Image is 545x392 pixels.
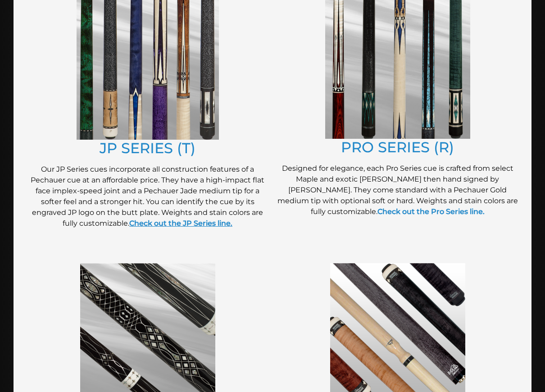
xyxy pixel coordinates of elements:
a: PRO SERIES (R) [341,138,454,156]
p: Our JP Series cues incorporate all construction features of a Pechauer cue at an affordable price... [27,164,268,229]
p: Designed for elegance, each Pro Series cue is crafted from select Maple and exotic [PERSON_NAME] ... [277,163,518,217]
a: JP SERIES (T) [100,139,195,157]
a: Check out the Pro Series line. [377,207,485,216]
a: Check out the JP Series line. [129,219,232,228]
